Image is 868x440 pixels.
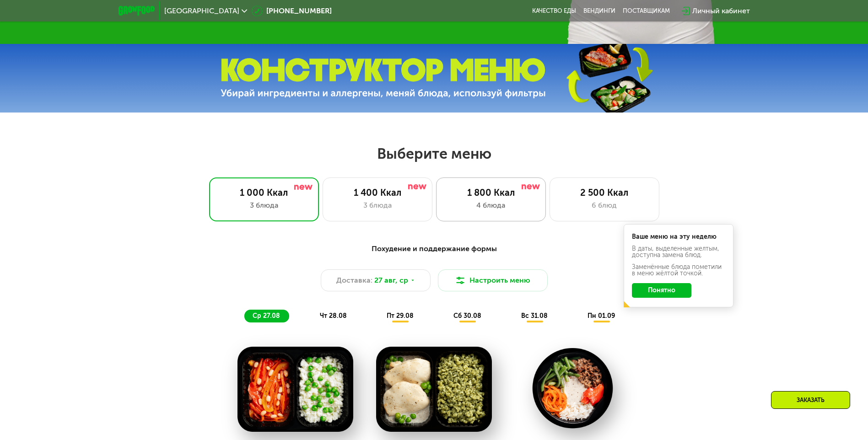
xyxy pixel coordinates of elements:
[532,7,576,15] a: Качество еды
[219,187,309,198] div: 1 000 Ккал
[438,269,548,291] button: Настроить меню
[320,312,347,320] span: чт 28.08
[252,5,332,16] a: [PHONE_NUMBER]
[521,312,548,320] span: вс 31.08
[446,187,536,198] div: 1 800 Ккал
[632,283,691,298] button: Понятно
[771,391,850,409] div: Заказать
[387,312,414,320] span: пт 29.08
[446,200,536,211] div: 4 блюда
[332,187,423,198] div: 1 400 Ккал
[632,264,725,277] div: Заменённые блюда пометили в меню жёлтой точкой.
[374,275,408,286] span: 27 авг, ср
[332,200,423,211] div: 3 блюда
[559,187,650,198] div: 2 500 Ккал
[632,246,725,258] div: В даты, выделенные желтым, доступна замена блюд.
[692,5,750,16] div: Личный кабинет
[623,7,670,15] div: поставщикам
[163,243,705,255] div: Похудение и поддержание формы
[219,200,309,211] div: 3 блюда
[583,7,615,15] a: Вендинги
[559,200,650,211] div: 6 блюд
[588,312,615,320] span: пн 01.09
[336,275,372,286] span: Доставка:
[253,312,280,320] span: ср 27.08
[29,145,839,163] h2: Выберите меню
[453,312,481,320] span: сб 30.08
[164,7,239,15] span: [GEOGRAPHIC_DATA]
[632,234,725,240] div: Ваше меню на эту неделю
